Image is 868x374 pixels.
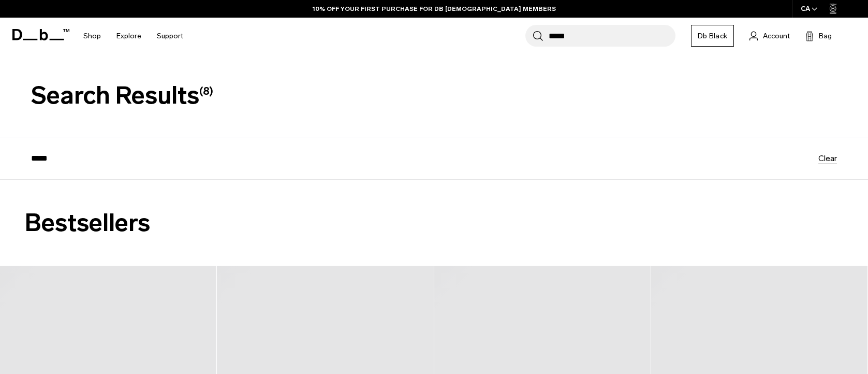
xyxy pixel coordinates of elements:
a: Account [749,30,790,42]
a: Support [157,18,183,54]
span: Search Results [31,81,213,110]
a: Explore [116,18,141,54]
a: Shop [83,18,101,54]
span: (8) [199,84,213,97]
button: Bag [805,30,832,42]
nav: Main Navigation [76,18,191,54]
span: Account [763,31,790,41]
h2: Bestsellers [25,205,843,241]
a: 10% OFF YOUR FIRST PURCHASE FOR DB [DEMOGRAPHIC_DATA] MEMBERS [313,4,556,13]
span: Bag [819,31,832,41]
button: Clear [818,154,837,162]
a: Db Black [691,25,734,47]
